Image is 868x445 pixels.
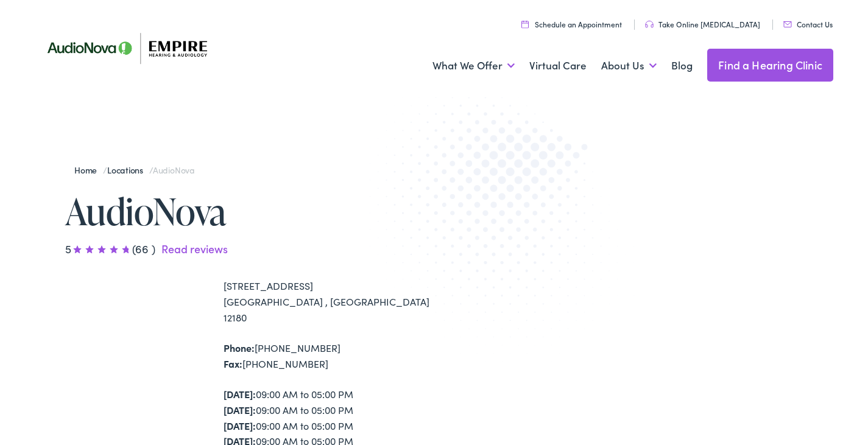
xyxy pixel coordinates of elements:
div: [PHONE_NUMBER] [PHONE_NUMBER] [224,340,434,371]
span: AudioNova [153,164,194,176]
span: 5 [65,241,132,256]
a: Locations [107,164,149,176]
strong: Phone: [224,341,255,354]
a: Read reviews [161,241,228,256]
a: Take Online [MEDICAL_DATA] [645,19,760,29]
div: [STREET_ADDRESS] [GEOGRAPHIC_DATA] , [GEOGRAPHIC_DATA] 12180 [224,278,434,325]
strong: [DATE]: [224,403,256,416]
a: Schedule an Appointment [521,19,622,29]
a: Home [74,164,103,176]
img: utility icon [783,21,792,27]
img: utility icon [645,21,654,28]
a: Blog [671,43,693,88]
strong: [DATE]: [224,419,256,432]
strong: [DATE]: [224,387,256,401]
a: About Us [601,43,657,88]
div: (66 ) [65,240,434,257]
img: utility icon [521,20,529,28]
span: / / [74,164,194,176]
a: Find a Hearing Clinic [707,49,833,82]
a: Virtual Care [529,43,587,88]
h1: AudioNova [65,191,434,231]
a: What We Offer [432,43,515,88]
a: Contact Us [783,19,833,29]
strong: Fax: [224,357,242,370]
